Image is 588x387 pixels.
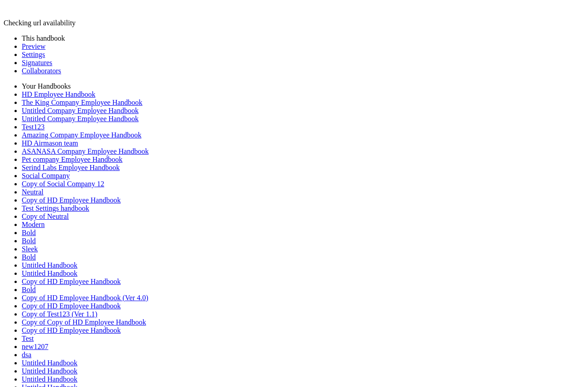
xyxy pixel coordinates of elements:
[22,261,77,269] a: Untitled Handbook
[22,375,77,383] a: Untitled Handbook
[22,318,146,326] a: Copy of Copy of HD Employee Handbook
[22,269,77,277] a: Untitled Handbook
[22,147,148,155] a: ASANASA Company Employee Handbook
[22,131,141,139] a: Amazing Company Employee Handbook
[22,42,45,50] a: Preview
[22,115,139,123] a: Untitled Company Employee Handbook
[22,351,31,359] a: dsa
[22,188,43,196] a: Neutral
[22,107,139,114] a: Untitled Company Employee Handbook
[22,326,121,334] a: Copy of HD Employee Handbook
[22,204,89,212] a: Test Settings handbook
[22,99,143,106] a: The King Company Employee Handbook
[22,278,121,285] a: Copy of HD Employee Handbook
[22,367,77,375] a: Untitled Handbook
[22,164,120,171] a: Serind Labs Employee Handbook
[22,335,33,342] a: Test
[22,253,36,261] a: Bold
[22,286,36,293] a: Bold
[22,180,104,188] a: Copy of Social Company 12
[22,229,36,236] a: Bold
[22,59,53,66] a: Signatures
[22,294,148,302] a: Copy of HD Employee Handbook (Ver 4.0)
[22,310,97,318] a: Copy of Test123 (Ver 1.1)
[22,156,123,163] a: Pet company Employee Handbook
[22,123,44,131] a: Test123
[22,67,61,75] a: Collaborators
[22,212,69,220] a: Copy of Neutral
[22,90,96,98] a: HD Employee Handbook
[22,139,78,147] a: HD Airmason team
[22,359,77,367] a: Untitled Handbook
[22,196,121,204] a: Copy of HD Employee Handbook
[4,19,76,27] span: Checking url availability
[22,82,584,90] li: Your Handbooks
[22,343,48,350] a: new1207
[22,237,36,245] a: Bold
[22,302,121,310] a: Copy of HD Employee Handbook
[22,51,45,58] a: Settings
[22,34,584,42] li: This handbook
[22,221,45,228] a: Modern
[22,172,70,179] a: Social Company
[22,245,38,253] a: Sleek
